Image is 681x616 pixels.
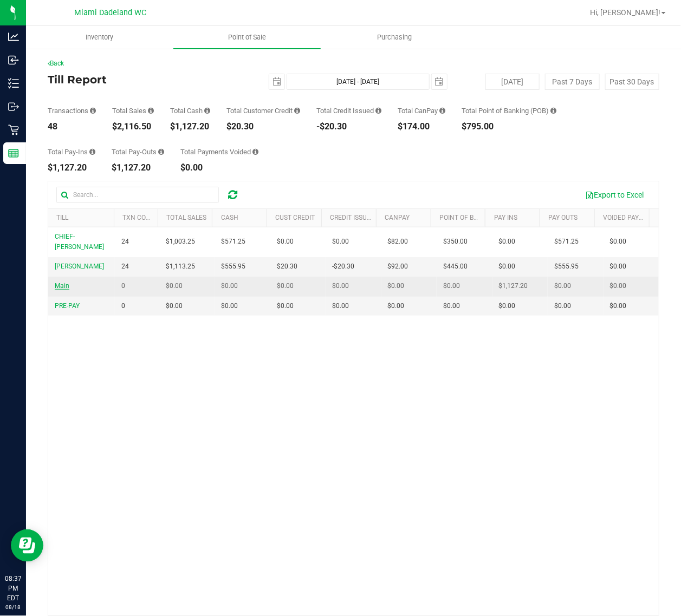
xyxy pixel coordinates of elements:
a: Inventory [26,26,173,49]
span: $0.00 [499,301,516,311]
button: Export to Excel [578,186,651,204]
i: Sum of the successful, non-voided point-of-banking payment transaction amounts, both via payment ... [550,107,556,114]
span: $0.00 [610,261,627,272]
span: $0.00 [499,237,516,247]
i: Sum of all cash pay-outs removed from tills within the date range. [158,148,164,155]
span: $0.00 [166,301,183,311]
span: $0.00 [221,281,238,291]
span: $571.25 [221,237,245,247]
span: $0.00 [388,281,405,291]
div: $174.00 [398,122,445,131]
span: $0.00 [277,237,294,247]
inline-svg: Analytics [8,31,19,42]
div: $20.30 [226,122,300,131]
span: 24 [121,237,129,247]
div: Total Cash [170,107,210,114]
div: $795.00 [462,122,556,131]
div: -$20.30 [316,122,381,131]
a: Voided Payments [604,214,661,221]
button: Past 7 Days [545,74,599,90]
div: Total Point of Banking (POB) [462,107,556,114]
inline-svg: Inventory [8,78,19,89]
div: $0.00 [180,163,258,172]
div: Total Customer Credit [226,107,300,114]
span: 24 [121,261,129,272]
span: -$20.30 [332,261,354,272]
button: Past 30 Days [605,74,659,90]
i: Sum of all successful, non-voided payment transaction amounts using CanPay (as well as manual Can... [439,107,445,114]
span: Inventory [72,32,128,42]
span: 0 [121,301,125,311]
span: $0.00 [332,281,349,291]
span: $1,127.20 [499,281,528,291]
span: $0.00 [388,301,405,311]
input: Search... [56,187,219,203]
span: CHIEF-[PERSON_NAME] [55,233,104,251]
i: Sum of all successful, non-voided cash payment transaction amounts (excluding tips and transactio... [204,107,210,114]
span: $0.00 [610,281,627,291]
span: $0.00 [554,301,571,311]
span: [PERSON_NAME] [55,263,104,270]
span: $555.95 [554,261,579,272]
i: Sum of all cash pay-ins added to tills within the date range. [89,148,95,155]
a: Till [56,214,68,221]
div: Total Payments Voided [180,148,258,155]
h4: Till Report [48,74,251,86]
span: $82.00 [388,237,408,247]
span: Purchasing [362,32,426,42]
span: $445.00 [443,261,468,272]
span: Point of Sale [213,32,281,42]
span: $0.00 [277,301,294,311]
span: $0.00 [554,281,571,291]
a: TXN Count [122,214,159,221]
div: $1,127.20 [170,122,210,131]
span: $0.00 [499,261,516,272]
span: $0.00 [332,301,349,311]
div: $1,127.20 [48,163,95,172]
inline-svg: Inbound [8,55,19,65]
span: $1,113.25 [166,261,195,272]
inline-svg: Retail [8,124,19,135]
div: Total Pay-Outs [112,148,164,155]
span: $20.30 [277,261,297,272]
span: $0.00 [443,301,460,311]
span: $0.00 [221,301,238,311]
i: Count of all successful payment transactions, possibly including voids, refunds, and cash-back fr... [90,107,96,114]
div: 48 [48,122,96,131]
a: Pay Ins [494,214,517,221]
div: $2,116.50 [112,122,154,131]
div: Total Pay-Ins [48,148,95,155]
inline-svg: Outbound [8,101,19,112]
p: 08/18 [5,603,21,611]
a: Back [48,60,64,67]
span: $555.95 [221,261,245,272]
a: Total Sales [166,214,206,221]
iframe: Resource center [11,529,43,562]
span: $92.00 [388,261,408,272]
i: Sum of all successful, non-voided payment transaction amounts (excluding tips and transaction fee... [148,107,154,114]
span: 0 [121,281,125,291]
span: select [432,74,447,89]
a: Pay Outs [549,214,578,221]
p: 08:37 PM EDT [5,574,21,603]
span: $0.00 [610,237,627,247]
span: $350.00 [443,237,468,247]
div: Total Credit Issued [316,107,381,114]
a: Cust Credit [276,214,315,221]
span: $0.00 [277,281,294,291]
span: $0.00 [443,281,460,291]
span: Miami Dadeland WC [75,8,147,17]
inline-svg: Reports [8,148,19,159]
a: CanPay [385,214,410,221]
span: $1,003.25 [166,237,195,247]
a: Point of Sale [173,26,321,49]
span: Hi, [PERSON_NAME]! [590,8,660,17]
button: [DATE] [485,74,540,90]
span: PRE-PAY [55,302,80,310]
i: Sum of all successful, non-voided payment transaction amounts using account credit as the payment... [294,107,300,114]
i: Sum of all successful refund transaction amounts from purchase returns resulting in account credi... [375,107,381,114]
div: Transactions [48,107,96,114]
a: Credit Issued [330,214,375,221]
div: $1,127.20 [112,163,164,172]
i: Sum of all voided payment transaction amounts (excluding tips and transaction fees) within the da... [252,148,258,155]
